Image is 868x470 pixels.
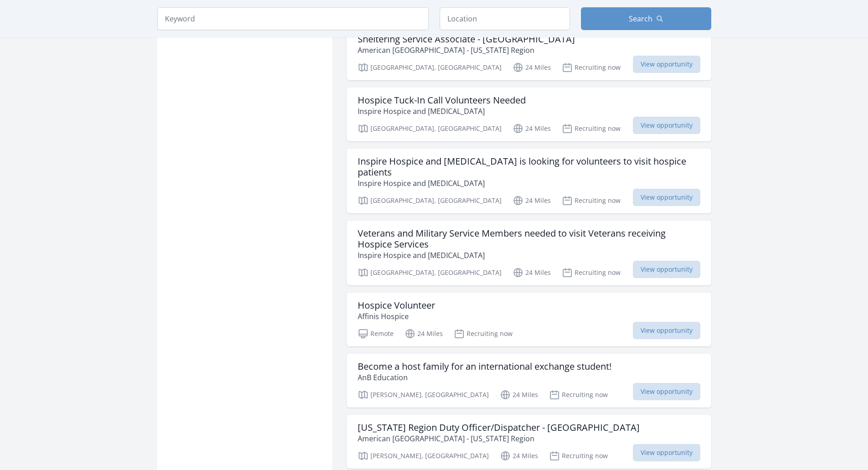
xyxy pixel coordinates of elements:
span: View opportunity [633,261,700,278]
a: Veterans and Military Service Members needed to visit Veterans receiving Hospice Services Inspire... [347,221,711,285]
p: Affinis Hospice [358,311,435,322]
a: [US_STATE] Region Duty Officer/Dispatcher - [GEOGRAPHIC_DATA] American [GEOGRAPHIC_DATA] - [US_ST... [347,415,711,469]
h3: Sheltering Service Associate - [GEOGRAPHIC_DATA] [358,34,575,45]
a: Sheltering Service Associate - [GEOGRAPHIC_DATA] American [GEOGRAPHIC_DATA] - [US_STATE] Region [... [347,26,711,80]
p: Inspire Hospice and [MEDICAL_DATA] [358,178,700,189]
h3: Become a host family for an international exchange student! [358,361,611,372]
p: 24 Miles [513,123,551,134]
h3: Hospice Volunteer [358,300,435,311]
p: American [GEOGRAPHIC_DATA] - [US_STATE] Region [358,433,640,444]
span: View opportunity [633,322,700,339]
p: Inspire Hospice and [MEDICAL_DATA] [358,106,526,117]
p: Inspire Hospice and [MEDICAL_DATA] [358,250,700,261]
p: 24 Miles [500,450,538,461]
a: Hospice Tuck-In Call Volunteers Needed Inspire Hospice and [MEDICAL_DATA] [GEOGRAPHIC_DATA], [GEO... [347,88,711,141]
input: Location [440,7,570,30]
span: View opportunity [633,383,700,400]
p: AnB Education [358,372,611,383]
p: 24 Miles [405,328,443,339]
p: [GEOGRAPHIC_DATA], [GEOGRAPHIC_DATA] [358,123,502,134]
p: American [GEOGRAPHIC_DATA] - [US_STATE] Region [358,45,575,56]
p: 24 Miles [500,389,538,400]
h3: [US_STATE] Region Duty Officer/Dispatcher - [GEOGRAPHIC_DATA] [358,422,640,433]
h3: Veterans and Military Service Members needed to visit Veterans receiving Hospice Services [358,228,700,250]
h3: Inspire Hospice and [MEDICAL_DATA] is looking for volunteers to visit hospice patients [358,156,700,178]
p: Remote [358,328,394,339]
p: [GEOGRAPHIC_DATA], [GEOGRAPHIC_DATA] [358,62,502,73]
p: Recruiting now [562,123,621,134]
p: [GEOGRAPHIC_DATA], [GEOGRAPHIC_DATA] [358,267,502,278]
p: Recruiting now [562,62,621,73]
span: View opportunity [633,117,700,134]
p: [PERSON_NAME], [GEOGRAPHIC_DATA] [358,389,489,400]
p: 24 Miles [513,62,551,73]
p: Recruiting now [562,267,621,278]
p: Recruiting now [549,450,608,461]
p: 24 Miles [513,195,551,206]
span: Search [629,13,652,24]
input: Keyword [157,7,429,30]
p: Recruiting now [454,328,513,339]
a: Become a host family for an international exchange student! AnB Education [PERSON_NAME], [GEOGRAP... [347,354,711,408]
span: View opportunity [633,444,700,461]
p: Recruiting now [562,195,621,206]
span: View opportunity [633,56,700,73]
p: Recruiting now [549,389,608,400]
span: View opportunity [633,189,700,206]
h3: Hospice Tuck-In Call Volunteers Needed [358,95,526,106]
a: Hospice Volunteer Affinis Hospice Remote 24 Miles Recruiting now View opportunity [347,293,711,346]
p: 24 Miles [513,267,551,278]
p: [GEOGRAPHIC_DATA], [GEOGRAPHIC_DATA] [358,195,502,206]
p: [PERSON_NAME], [GEOGRAPHIC_DATA] [358,450,489,461]
a: Inspire Hospice and [MEDICAL_DATA] is looking for volunteers to visit hospice patients Inspire Ho... [347,149,711,213]
button: Search [581,7,711,30]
